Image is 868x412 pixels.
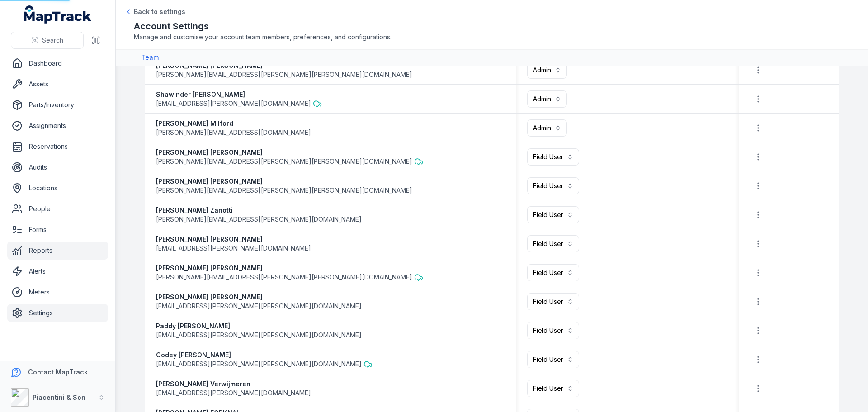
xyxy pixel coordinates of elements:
[527,90,567,108] button: Admin
[28,368,88,376] strong: Contact MapTrack
[156,119,311,128] strong: [PERSON_NAME] Milford
[7,158,108,176] a: Audits
[156,90,322,99] strong: Shawinder [PERSON_NAME]
[527,148,579,166] button: Field User
[24,5,92,24] a: MapTrack
[7,242,108,260] a: Reports
[7,54,108,72] a: Dashboard
[134,49,166,66] a: Team
[134,7,185,16] span: Back to settings
[7,117,108,135] a: Assignments
[156,99,311,108] span: [EMAIL_ADDRESS][PERSON_NAME][DOMAIN_NAME]
[527,351,579,368] button: Field User
[156,177,412,186] strong: [PERSON_NAME] [PERSON_NAME]
[11,32,84,49] button: Search
[527,235,579,252] button: Field User
[7,262,108,280] a: Alerts
[7,304,108,322] a: Settings
[156,206,362,215] strong: [PERSON_NAME] Zanotti
[156,273,412,282] span: [PERSON_NAME][EMAIL_ADDRESS][PERSON_NAME][PERSON_NAME][DOMAIN_NAME]
[527,62,567,79] button: Admin
[156,360,362,369] span: [EMAIL_ADDRESS][PERSON_NAME][PERSON_NAME][DOMAIN_NAME]
[7,283,108,301] a: Meters
[42,36,63,45] span: Search
[156,379,311,388] strong: [PERSON_NAME] Verwijmeren
[156,350,373,360] strong: Codey [PERSON_NAME]
[156,235,311,244] strong: [PERSON_NAME] [PERSON_NAME]
[156,331,362,340] span: [EMAIL_ADDRESS][PERSON_NAME][PERSON_NAME][DOMAIN_NAME]
[527,264,579,281] button: Field User
[134,33,850,42] span: Manage and customise your account team members, preferences, and configurations.
[156,293,362,302] strong: [PERSON_NAME] [PERSON_NAME]
[7,179,108,197] a: Locations
[156,388,311,398] span: [EMAIL_ADDRESS][PERSON_NAME][DOMAIN_NAME]
[33,393,85,401] strong: Piacentini & Son
[156,186,412,195] span: [PERSON_NAME][EMAIL_ADDRESS][PERSON_NAME][PERSON_NAME][DOMAIN_NAME]
[527,177,579,194] button: Field User
[156,157,412,166] span: [PERSON_NAME][EMAIL_ADDRESS][PERSON_NAME][PERSON_NAME][DOMAIN_NAME]
[134,20,850,33] h2: Account Settings
[156,244,311,253] span: [EMAIL_ADDRESS][PERSON_NAME][DOMAIN_NAME]
[527,206,579,223] button: Field User
[527,293,579,310] button: Field User
[156,70,412,79] span: [PERSON_NAME][EMAIL_ADDRESS][PERSON_NAME][PERSON_NAME][DOMAIN_NAME]
[156,264,423,273] strong: [PERSON_NAME] [PERSON_NAME]
[7,200,108,218] a: People
[7,75,108,93] a: Assets
[156,322,362,331] strong: Paddy [PERSON_NAME]
[527,322,579,339] button: Field User
[125,7,185,16] a: Back to settings
[156,128,311,137] span: [PERSON_NAME][EMAIL_ADDRESS][DOMAIN_NAME]
[7,221,108,239] a: Forms
[527,119,567,137] button: Admin
[7,96,108,114] a: Parts/Inventory
[156,215,362,224] span: [PERSON_NAME][EMAIL_ADDRESS][PERSON_NAME][DOMAIN_NAME]
[156,302,362,311] span: [EMAIL_ADDRESS][PERSON_NAME][PERSON_NAME][DOMAIN_NAME]
[156,148,423,157] strong: [PERSON_NAME] [PERSON_NAME]
[7,137,108,156] a: Reservations
[527,380,579,397] button: Field User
